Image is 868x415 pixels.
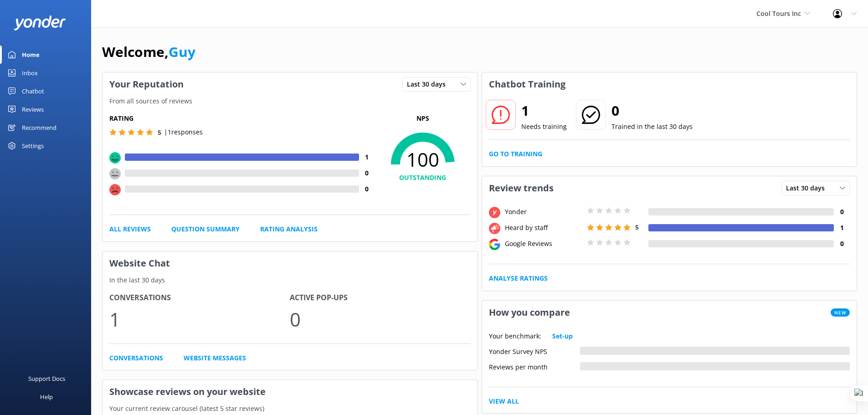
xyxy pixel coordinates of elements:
a: Rating Analysis [260,224,318,234]
h4: 1 [834,223,850,233]
span: Cool Tours Inc [756,9,801,18]
h4: Conversations [109,292,290,304]
a: Guy [169,42,195,61]
div: Heard by staff [503,223,585,233]
a: Conversations [109,353,163,363]
h3: Chatbot Training [482,72,572,96]
a: Website Messages [184,353,246,363]
p: 1 [109,304,290,334]
p: NPS [375,113,471,123]
h3: How you compare [482,301,577,324]
div: Chatbot [22,82,44,100]
span: Last 30 days [786,183,830,193]
span: 5 [158,128,161,137]
p: In the last 30 days [103,275,478,285]
a: View All [489,396,519,406]
div: Reviews [22,100,44,118]
div: Reviews per month [489,362,580,370]
h3: Review trends [482,176,560,200]
h4: 0 [834,239,850,249]
h4: 0 [359,184,375,194]
p: Your benchmark: [489,331,541,341]
p: | 1 responses [164,127,203,137]
h1: Welcome, [102,41,195,63]
p: Trained in the last 30 days [611,122,693,132]
div: Recommend [22,118,56,137]
div: Home [22,46,40,64]
div: Help [40,388,53,406]
span: Last 30 days [407,79,451,89]
h5: Rating [109,113,375,123]
p: Your current review carousel (latest 5 star reviews) [103,404,478,414]
a: Question Summary [171,224,240,234]
h4: OUTSTANDING [375,173,471,183]
span: 5 [635,223,639,231]
div: Yonder Survey NPS [489,347,580,355]
a: Set-up [552,331,573,341]
h3: Your Reputation [103,72,190,96]
span: New [831,308,850,317]
img: yonder-white-logo.png [14,15,66,31]
p: From all sources of reviews [103,96,478,106]
div: Inbox [22,64,38,82]
div: Google Reviews [503,239,585,249]
a: Analyse Ratings [489,273,548,283]
span: 100 [375,148,471,171]
h2: 1 [521,100,567,122]
a: Go to Training [489,149,542,159]
h4: 1 [359,152,375,162]
a: All Reviews [109,224,151,234]
div: Yonder [503,207,585,217]
h4: 0 [359,168,375,178]
h4: Active Pop-ups [290,292,470,304]
div: Support Docs [28,369,65,388]
h4: 0 [834,207,850,217]
p: 0 [290,304,470,334]
p: Needs training [521,122,567,132]
h3: Showcase reviews on your website [103,380,478,404]
h3: Website Chat [103,251,478,275]
h2: 0 [611,100,693,122]
div: Settings [22,137,44,155]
